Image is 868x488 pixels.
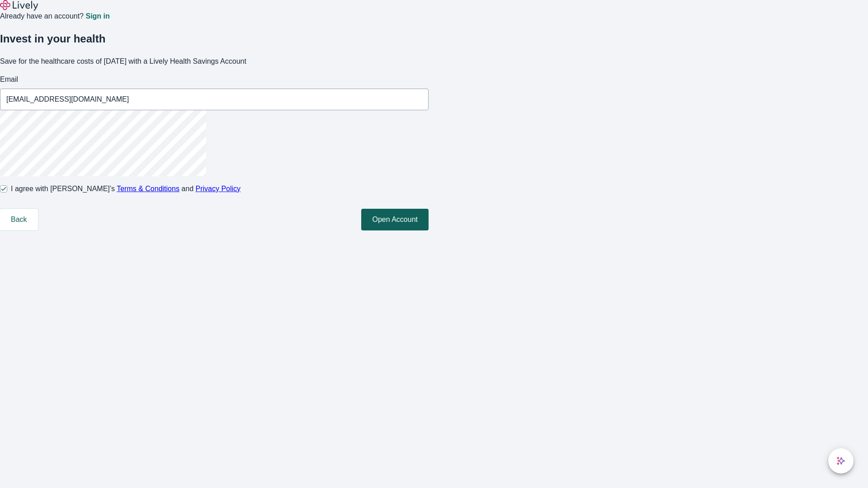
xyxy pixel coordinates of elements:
button: Open Account [361,209,429,230]
a: Privacy Policy [196,185,241,192]
span: I agree with [PERSON_NAME]’s and [11,183,241,194]
a: Sign in [85,13,109,20]
button: chat [828,448,854,474]
svg: Lively AI Assistant [836,456,845,465]
a: Terms & Conditions [117,185,179,192]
